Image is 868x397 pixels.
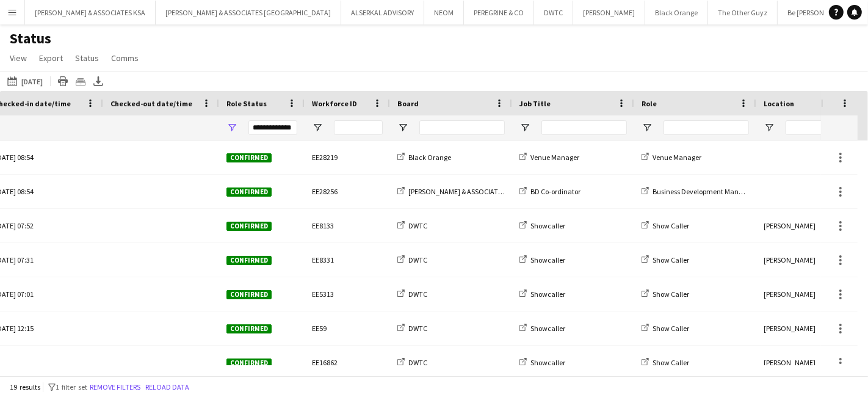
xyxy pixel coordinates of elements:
span: Confirmed [226,359,272,368]
input: Board Filter Input [419,120,505,135]
a: Business Development Manager [642,187,753,196]
span: Show Caller [653,324,689,333]
a: Export [34,50,68,66]
button: Open Filter Menu [642,122,653,133]
span: Export [39,53,63,64]
input: Role Filter Input [664,120,749,135]
span: Comms [111,53,139,64]
button: Open Filter Menu [226,122,237,133]
a: DWTC [397,221,427,230]
a: Comms [106,50,143,66]
span: Board [397,99,419,108]
span: Showcaller [530,255,565,264]
span: Job Title [519,99,551,108]
a: BD Co-ordinator [519,187,580,196]
a: Showcaller [519,290,565,299]
button: Open Filter Menu [764,122,775,133]
span: Showcaller [530,324,565,333]
button: [DATE] [5,74,45,89]
a: Show Caller [642,255,689,264]
a: Showcaller [519,324,565,333]
span: Business Development Manager [653,187,753,196]
div: EE59 [305,311,390,345]
a: Status [70,50,104,66]
span: Venue Manager [530,153,579,162]
span: Show Caller [653,358,689,367]
a: [PERSON_NAME] & ASSOCIATES [GEOGRAPHIC_DATA] [397,187,574,196]
button: The Other Guyz [708,1,778,24]
div: EE16862 [305,346,390,379]
a: DWTC [397,290,427,299]
button: [PERSON_NAME] [573,1,645,24]
span: Role Status [226,99,267,108]
div: EE8331 [305,243,390,277]
button: Remove filters [87,381,143,394]
span: DWTC [408,358,427,367]
span: Venue Manager [653,153,701,162]
span: Show Caller [653,221,689,230]
button: Open Filter Menu [519,122,530,133]
button: Be [PERSON_NAME] [778,1,859,24]
span: Confirmed [226,153,272,162]
button: PEREGRINE & CO [464,1,534,24]
div: EE28256 [305,175,390,208]
button: Open Filter Menu [397,122,408,133]
app-action-btn: Print [56,74,70,89]
a: Show Caller [642,358,689,367]
div: EE5313 [305,277,390,311]
span: Role [642,99,657,108]
span: Workforce ID [312,99,357,108]
button: DWTC [534,1,573,24]
span: Status [75,53,99,64]
button: Black Orange [645,1,708,24]
button: ALSERKAL ADVISORY [341,1,424,24]
button: [PERSON_NAME] & ASSOCIATES [GEOGRAPHIC_DATA] [156,1,341,24]
span: Checked-out date/time [110,99,192,108]
button: [PERSON_NAME] & ASSOCIATES KSA [25,1,156,24]
span: DWTC [408,290,427,299]
span: DWTC [408,221,427,230]
span: DWTC [408,324,427,333]
span: Location [764,99,794,108]
span: Confirmed [226,324,272,333]
span: Confirmed [226,290,272,299]
app-action-btn: Crew files as ZIP [73,74,88,89]
span: 1 filter set [56,382,87,392]
app-action-btn: Export XLSX [91,74,106,89]
span: BD Co-ordinator [530,187,580,196]
a: Show Caller [642,221,689,230]
a: View [5,50,32,66]
button: NEOM [424,1,464,24]
span: [PERSON_NAME] & ASSOCIATES [GEOGRAPHIC_DATA] [408,187,574,196]
input: Workforce ID Filter Input [334,120,383,135]
input: Job Title Filter Input [541,120,627,135]
span: Black Orange [408,153,451,162]
div: EE28219 [305,140,390,174]
span: Show Caller [653,290,689,299]
a: Showcaller [519,221,565,230]
a: Black Orange [397,153,451,162]
span: Showcaller [530,221,565,230]
button: Open Filter Menu [312,122,323,133]
a: Show Caller [642,290,689,299]
span: Showcaller [530,290,565,299]
a: Show Caller [642,324,689,333]
a: DWTC [397,255,427,264]
a: Venue Manager [519,153,579,162]
span: View [10,53,27,64]
a: DWTC [397,324,427,333]
a: Showcaller [519,358,565,367]
a: Venue Manager [642,153,701,162]
span: Showcaller [530,358,565,367]
span: Confirmed [226,222,272,231]
span: Confirmed [226,188,272,197]
button: Reload data [143,381,192,394]
span: DWTC [408,255,427,264]
a: Showcaller [519,255,565,264]
span: Confirmed [226,256,272,265]
a: DWTC [397,358,427,367]
span: Show Caller [653,255,689,264]
div: EE8133 [305,209,390,242]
